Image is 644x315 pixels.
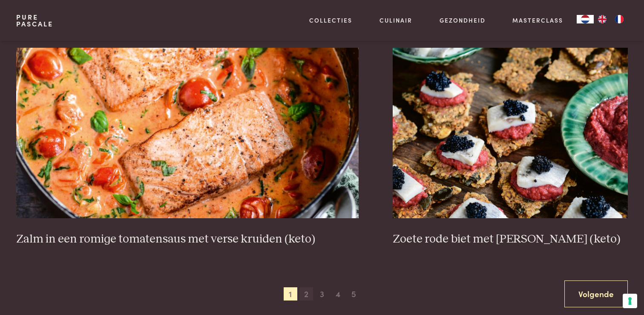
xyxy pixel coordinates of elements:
[440,16,486,25] a: Gezondheid
[331,287,345,301] span: 4
[611,15,628,23] a: FR
[16,48,359,218] img: Zalm in een romige tomatensaus met verse kruiden (keto)
[577,15,594,23] a: NL
[315,287,329,301] span: 3
[16,14,53,27] a: PurePascale
[577,15,594,23] div: Language
[393,48,628,218] img: Zoete rode biet met zure haring (keto)
[284,287,297,301] span: 1
[393,48,628,246] a: Zoete rode biet met zure haring (keto) Zoete rode biet met [PERSON_NAME] (keto)
[577,15,628,23] aside: Language selected: Nederlands
[16,232,359,247] h3: Zalm in een romige tomatensaus met verse kruiden (keto)
[564,280,628,307] a: Volgende
[309,16,352,25] a: Collecties
[347,287,360,301] span: 5
[623,294,637,308] button: Uw voorkeuren voor toestemming voor trackingtechnologieën
[393,232,628,247] h3: Zoete rode biet met [PERSON_NAME] (keto)
[16,48,359,246] a: Zalm in een romige tomatensaus met verse kruiden (keto) Zalm in een romige tomatensaus met verse ...
[512,16,563,25] a: Masterclass
[594,15,628,23] ul: Language list
[379,16,412,25] a: Culinair
[299,287,313,301] span: 2
[594,15,611,23] a: EN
